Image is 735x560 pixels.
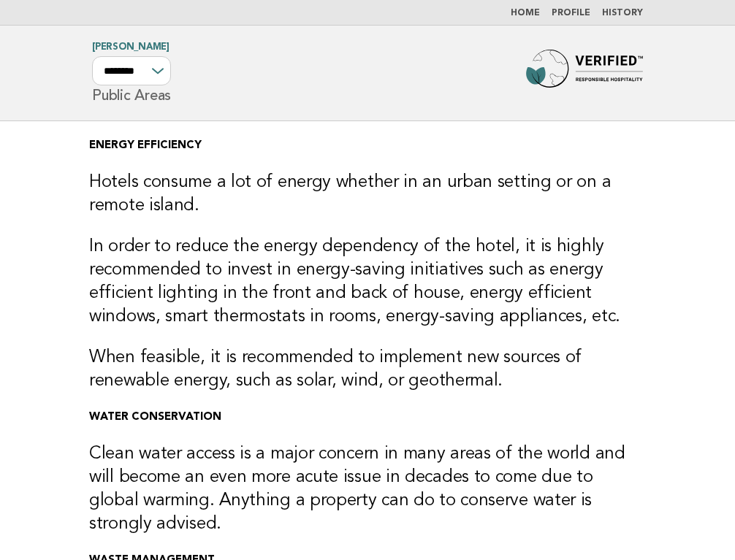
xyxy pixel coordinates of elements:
[92,42,170,52] a: [PERSON_NAME]
[511,9,540,18] a: Home
[89,442,646,536] h3: Clean water access is a major concern in many areas of the world and will become an even more acu...
[89,346,646,393] h3: When feasible, it is recommended to implement new sources of renewable energy, such as solar, win...
[89,235,646,329] h3: In order to reduce the energy dependency of the hotel, it is highly recommended to invest in ener...
[526,50,643,96] img: Forbes Travel Guide
[92,43,171,103] h1: Public Areas
[89,140,202,151] strong: ENERGY EFFICIENCY
[89,412,221,423] strong: WATER CONSERVATION
[89,171,646,218] h3: Hotels consume a lot of energy whether in an urban setting or on a remote island.
[602,9,643,18] a: History
[552,9,590,18] a: Profile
